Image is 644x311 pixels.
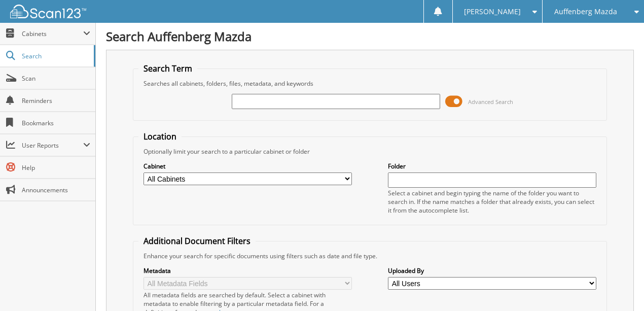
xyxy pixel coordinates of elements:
h1: Search Auffenberg Mazda [106,28,634,45]
span: Help [22,163,90,172]
legend: Search Term [138,63,197,74]
img: scan123-logo-white.svg [10,5,86,18]
div: Select a cabinet and begin typing the name of the folder you want to search in. If the name match... [388,189,596,215]
span: Auffenberg Mazda [554,9,617,15]
legend: Location [138,131,182,142]
div: Optionally limit your search to a particular cabinet or folder [138,147,601,156]
span: User Reports [22,141,83,150]
label: Metadata [144,266,352,275]
span: [PERSON_NAME] [464,9,521,15]
label: Uploaded By [388,266,596,275]
span: Advanced Search [468,98,513,106]
label: Folder [388,162,596,170]
legend: Additional Document Filters [138,235,256,247]
span: Announcements [22,186,90,194]
span: Reminders [22,96,90,105]
div: Searches all cabinets, folders, files, metadata, and keywords [138,79,601,88]
span: Bookmarks [22,119,90,127]
label: Cabinet [144,162,352,170]
span: Scan [22,74,90,83]
div: Enhance your search for specific documents using filters such as date and file type. [138,252,601,260]
span: Search [22,52,89,60]
span: Cabinets [22,29,83,38]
